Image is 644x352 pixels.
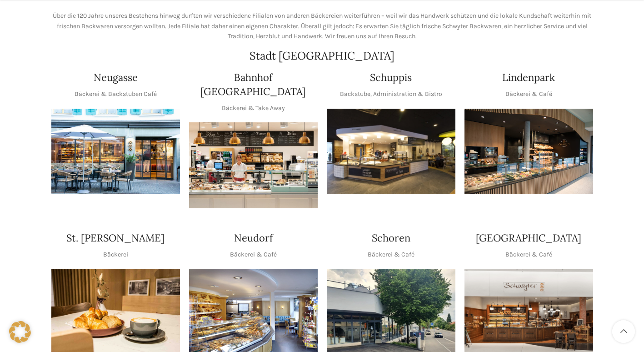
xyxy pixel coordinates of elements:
[368,250,414,260] p: Bäckerei & Café
[464,109,593,195] img: 017-e1571925257345
[612,320,635,343] a: Scroll to top button
[340,89,442,99] p: Backstube, Administration & Bistro
[51,109,180,195] img: Neugasse
[51,109,180,195] div: 1 / 1
[222,103,285,113] p: Bäckerei & Take Away
[66,231,165,245] h4: St. [PERSON_NAME]
[372,231,410,245] h4: Schoren
[230,250,277,260] p: Bäckerei & Café
[327,109,455,195] img: 150130-Schwyter-013
[464,109,593,195] div: 1 / 1
[51,50,593,61] h2: Stadt [GEOGRAPHIC_DATA]
[75,89,157,99] p: Bäckerei & Backstuben Café
[103,250,128,260] p: Bäckerei
[505,250,552,260] p: Bäckerei & Café
[94,70,138,85] h4: Neugasse
[327,109,455,195] div: 1 / 1
[502,70,555,85] h4: Lindenpark
[370,70,412,85] h4: Schuppis
[189,122,318,208] div: 1 / 1
[189,70,318,99] h4: Bahnhof [GEOGRAPHIC_DATA]
[51,11,593,41] p: Über die 120 Jahre unseres Bestehens hinweg durften wir verschiedene Filialen von anderen Bäckere...
[189,122,318,208] img: Bahnhof St. Gallen
[234,231,273,245] h4: Neudorf
[505,89,552,99] p: Bäckerei & Café
[476,231,581,245] h4: [GEOGRAPHIC_DATA]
